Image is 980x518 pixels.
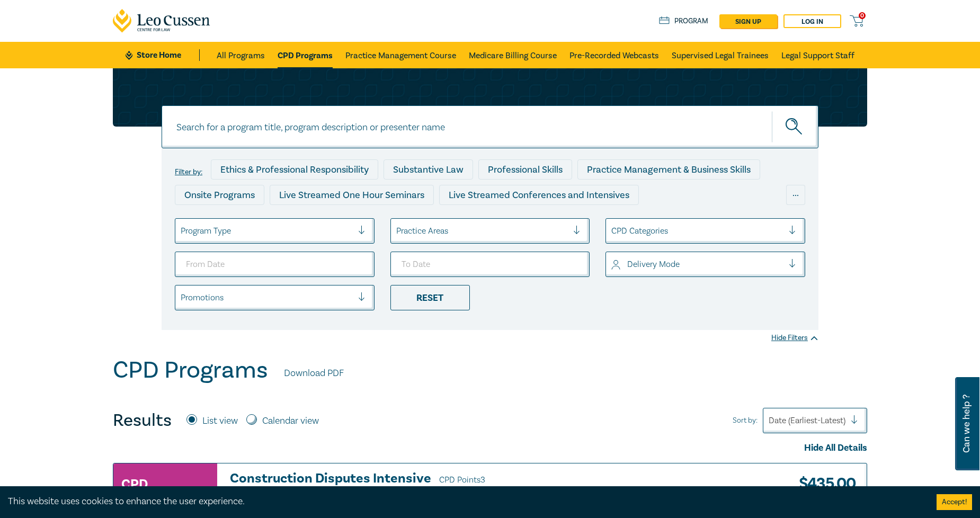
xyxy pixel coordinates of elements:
[181,292,183,303] input: select
[611,258,613,270] input: select
[113,356,268,384] h1: CPD Programs
[278,42,333,68] a: CPD Programs
[469,42,557,68] a: Medicare Billing Course
[202,414,238,428] label: List view
[126,49,199,61] a: Store Home
[390,285,470,310] div: Reset
[396,225,398,237] input: select
[733,415,758,426] span: Sort by:
[937,494,972,510] button: Accept cookies
[439,185,639,205] div: Live Streamed Conferences and Intensives
[113,441,867,455] div: Hide All Details
[596,210,694,230] div: National Programs
[284,367,344,380] a: Download PDF
[348,210,470,230] div: Pre-Recorded Webcasts
[577,159,760,180] div: Practice Management & Business Skills
[384,159,473,180] div: Substantive Law
[175,185,264,205] div: Onsite Programs
[217,42,265,68] a: All Programs
[262,414,319,428] label: Calendar view
[569,42,659,68] a: Pre-Recorded Webcasts
[771,333,818,343] div: Hide Filters
[390,252,590,277] input: To Date
[475,210,591,230] div: 10 CPD Point Packages
[783,14,841,28] a: Log in
[211,159,378,180] div: Ethics & Professional Responsibility
[175,252,375,277] input: From Date
[113,410,172,431] h4: Results
[791,471,856,496] h3: $ 435.00
[439,475,485,485] span: CPD Points 3
[719,14,777,28] a: sign up
[230,471,665,487] a: Construction Disputes Intensive CPD Points3
[611,225,613,237] input: select
[961,383,972,464] span: Can we help ?
[345,42,456,68] a: Practice Management Course
[769,415,771,426] input: Sort by
[478,159,572,180] div: Professional Skills
[175,210,343,230] div: Live Streamed Practical Workshops
[121,475,148,494] h3: CPD
[175,168,202,176] label: Filter by:
[8,495,921,508] div: This website uses cookies to enhance the user experience.
[659,15,708,27] a: Program
[181,225,183,237] input: select
[781,42,854,68] a: Legal Support Staff
[786,185,805,205] div: ...
[672,42,769,68] a: Supervised Legal Trainees
[270,185,434,205] div: Live Streamed One Hour Seminars
[230,471,665,487] h3: Construction Disputes Intensive
[859,12,866,19] span: 0
[162,105,818,148] input: Search for a program title, program description or presenter name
